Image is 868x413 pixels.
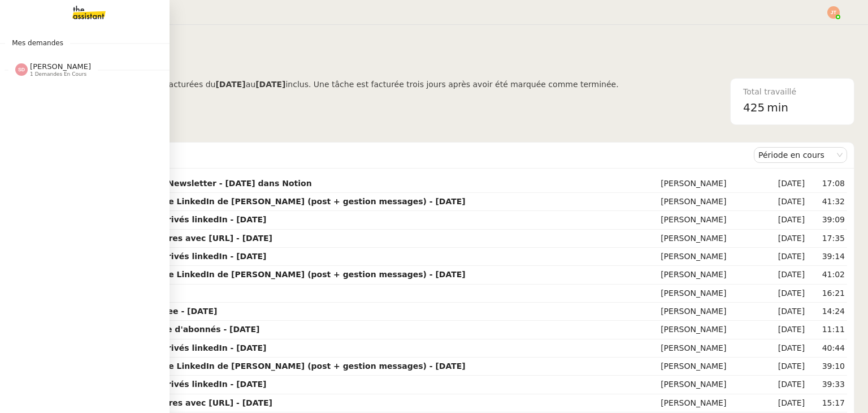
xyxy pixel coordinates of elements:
[807,358,847,376] td: 39:10
[59,362,466,371] strong: 10h30 Gestion du compte LinkedIn de [PERSON_NAME] (post + gestion messages) - [DATE]
[5,37,70,49] span: Mes demandes
[767,98,788,117] span: min
[57,144,754,166] div: Demandes
[807,303,847,321] td: 14:24
[658,321,761,339] td: [PERSON_NAME]
[743,101,765,114] span: 425
[761,376,807,394] td: [DATE]
[658,211,761,229] td: [PERSON_NAME]
[761,285,807,303] td: [DATE]
[246,80,255,89] span: au
[761,339,807,358] td: [DATE]
[761,230,807,248] td: [DATE]
[658,248,761,266] td: [PERSON_NAME]
[761,211,807,229] td: [DATE]
[215,80,245,89] b: [DATE]
[807,175,847,193] td: 17:08
[807,376,847,394] td: 39:33
[658,193,761,211] td: [PERSON_NAME]
[59,179,312,188] strong: Mise à jour des liens de Newsletter - [DATE] dans Notion
[761,266,807,284] td: [DATE]
[807,285,847,303] td: 16:21
[658,303,761,321] td: [PERSON_NAME]
[761,175,807,193] td: [DATE]
[807,394,847,412] td: 15:17
[658,230,761,248] td: [PERSON_NAME]
[761,358,807,376] td: [DATE]
[807,230,847,248] td: 17:35
[827,6,840,19] img: svg
[285,80,618,89] span: inclus. Une tâche est facturée trois jours après avoir été marquée comme terminée.
[658,339,761,358] td: [PERSON_NAME]
[59,270,466,279] strong: 10h30 Gestion du compte LinkedIn de [PERSON_NAME] (post + gestion messages) - [DATE]
[658,394,761,412] td: [PERSON_NAME]
[59,197,466,206] strong: 10h30 Gestion du compte LinkedIn de [PERSON_NAME] (post + gestion messages) - [DATE]
[658,175,761,193] td: [PERSON_NAME]
[807,211,847,229] td: 39:09
[658,266,761,284] td: [PERSON_NAME]
[743,85,841,98] div: Total travaillé
[761,321,807,339] td: [DATE]
[658,285,761,303] td: [PERSON_NAME]
[807,321,847,339] td: 11:11
[761,248,807,266] td: [DATE]
[761,303,807,321] td: [DATE]
[758,148,843,162] nz-select-item: Période en cours
[255,80,285,89] b: [DATE]
[761,394,807,412] td: [DATE]
[658,358,761,376] td: [PERSON_NAME]
[15,63,28,76] img: svg
[30,62,91,71] span: [PERSON_NAME]
[807,248,847,266] td: 39:14
[30,71,86,78] span: 1 demandes en cours
[807,339,847,358] td: 40:44
[658,376,761,394] td: [PERSON_NAME]
[807,266,847,284] td: 41:02
[761,193,807,211] td: [DATE]
[807,193,847,211] td: 41:32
